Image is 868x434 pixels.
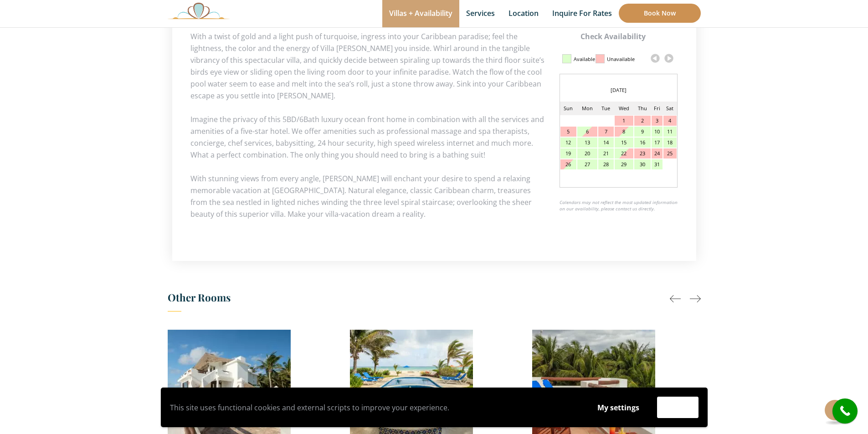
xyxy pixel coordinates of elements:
div: 1 [615,116,633,126]
i: call [835,401,855,421]
div: 29 [615,159,633,169]
div: 6 [577,127,597,137]
h3: Other Rooms [168,288,701,311]
p: With a twist of gold and a light push of turquoise, ingress into your Caribbean paradise; feel th... [190,31,678,102]
p: Imagine the privacy of this 5BD/6Bath luxury ocean front home in combination with all the service... [190,113,678,161]
div: 20 [577,148,597,158]
div: 16 [634,138,651,148]
div: 2 [634,116,651,126]
div: 27 [577,159,597,169]
td: Sat [663,102,677,115]
div: 26 [560,159,577,169]
div: 11 [663,127,676,137]
div: 7 [598,127,614,137]
td: Tue [598,102,614,115]
p: This site uses functional cookies and external scripts to improve your experience. [170,401,580,414]
td: Fri [651,102,663,115]
div: 19 [560,148,577,158]
div: 17 [652,138,663,148]
div: 5 [560,127,577,137]
div: Available [574,51,595,67]
div: 18 [663,138,676,148]
a: Book Now [619,4,701,23]
img: Awesome Logo [168,2,230,19]
button: Accept [657,397,699,418]
td: Thu [634,102,651,115]
div: Unavailable [607,51,635,67]
div: 30 [634,159,651,169]
div: 12 [560,138,577,148]
div: 9 [634,127,651,137]
div: 10 [652,127,663,137]
div: 14 [598,138,614,148]
div: 23 [634,148,651,158]
div: 25 [663,148,676,158]
div: 3 [652,116,663,126]
div: 15 [615,138,633,148]
div: 8 [615,127,633,137]
div: 24 [652,148,663,158]
button: My settings [589,397,648,418]
a: call [832,398,858,424]
div: 21 [598,148,614,158]
p: With stunning views from every angle, [PERSON_NAME] will enchant your desire to spend a relaxing ... [190,173,678,220]
td: Wed [614,102,634,115]
td: Sun [560,102,577,115]
div: 28 [598,159,614,169]
div: [DATE] [560,83,677,97]
div: 13 [577,138,597,148]
div: 31 [652,159,663,169]
div: 22 [615,148,633,158]
td: Mon [577,102,597,115]
div: 4 [663,116,676,126]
